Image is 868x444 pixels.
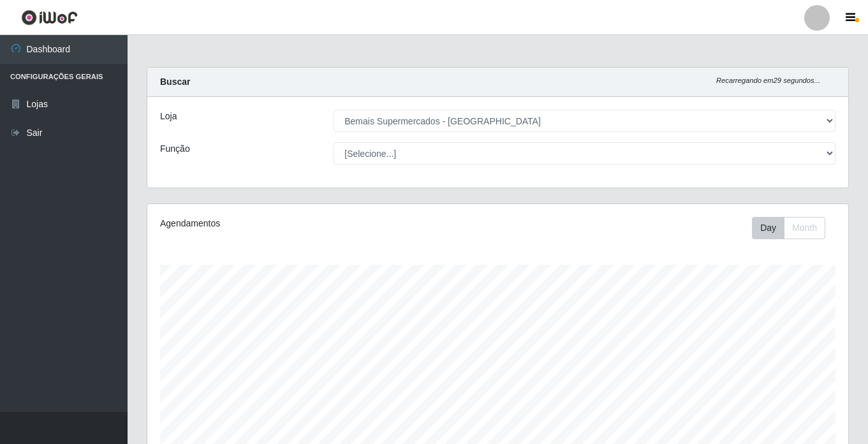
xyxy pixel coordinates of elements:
[752,217,784,239] button: Day
[160,77,190,87] strong: Buscar
[716,77,820,84] i: Recarregando em 29 segundos...
[752,217,835,239] div: Toolbar with button groups
[160,110,177,123] label: Loja
[160,217,430,230] div: Agendamentos
[752,217,825,239] div: First group
[160,142,190,156] label: Função
[784,217,825,239] button: Month
[21,10,78,26] img: CoreUI Logo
